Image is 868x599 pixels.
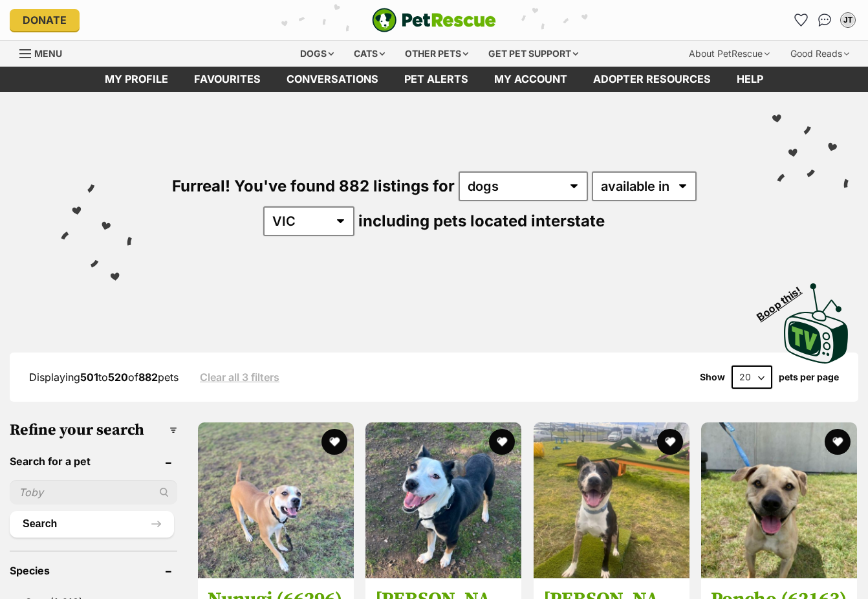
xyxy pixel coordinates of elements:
div: Get pet support [479,41,587,67]
a: Help [724,67,776,92]
span: Show [700,372,725,382]
div: JT [841,14,854,27]
span: Boop this! [755,276,814,323]
span: Furreal! You've found 882 listings for [172,177,455,195]
button: favourite [321,429,347,455]
img: Poncho (62163) - American Staffordshire Terrier Dog [701,422,857,578]
img: Gidget (66632) - Staffordshire Bull Terrier Dog [365,422,521,578]
strong: 520 [108,371,128,384]
img: PetRescue TV logo [784,283,849,364]
img: logo-e224e6f780fb5917bec1dbf3a21bbac754714ae5b6737aabdf751b685950b380.svg [372,8,496,32]
button: favourite [656,429,682,455]
button: favourite [825,429,851,455]
strong: 882 [138,371,158,384]
a: Pet alerts [391,67,481,92]
div: Cats [345,41,394,67]
img: chat-41dd97257d64d25036548639549fe6c8038ab92f7586957e7f3b1b290dea8141.svg [818,14,832,27]
a: PetRescue [372,8,496,32]
span: including pets located interstate [358,212,605,230]
a: Clear all 3 filters [200,371,279,383]
label: pets per page [779,372,839,382]
input: Toby [10,480,177,505]
a: Conversations [814,10,835,30]
header: Species [10,565,177,576]
button: Search [10,511,174,537]
header: Search for a pet [10,455,177,467]
img: Maggie (65382) - Australian Koolie Dog [534,422,689,578]
a: Menu [19,41,71,64]
span: Displaying to of pets [29,371,179,384]
button: My account [838,10,858,30]
a: Donate [10,9,80,31]
div: Good Reads [781,41,858,67]
ul: Account quick links [791,10,858,30]
a: Favourites [181,67,274,92]
div: Dogs [291,41,343,67]
a: My account [481,67,580,92]
h3: Refine your search [10,421,177,439]
a: Adopter resources [580,67,724,92]
span: Menu [34,48,62,59]
a: Favourites [791,10,812,30]
img: Nunugi (66296) - Staffordshire Bull Terrier Dog [198,422,354,578]
a: Boop this! [784,272,849,366]
button: favourite [489,429,515,455]
a: conversations [274,67,391,92]
div: Other pets [396,41,477,67]
strong: 501 [80,371,98,384]
a: My profile [92,67,181,92]
div: About PetRescue [680,41,779,67]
